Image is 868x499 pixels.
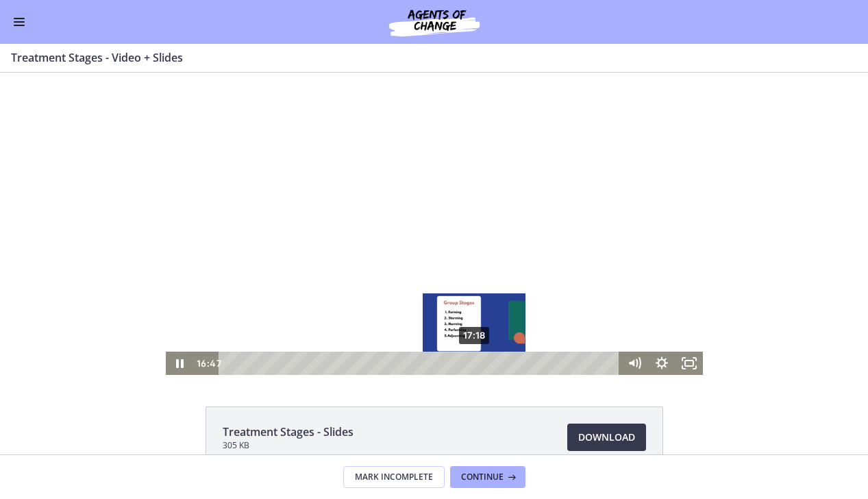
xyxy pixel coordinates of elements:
span: Mark Incomplete [355,472,433,483]
a: Download [567,424,646,451]
span: 305 KB [223,440,354,451]
button: Mark Incomplete [343,466,445,488]
button: Mute [621,279,648,302]
button: Show settings menu [648,279,675,302]
button: Pause [166,279,193,302]
button: Continue [450,466,525,488]
img: Agents of Change [352,5,517,38]
span: Treatment Stages - Slides [223,424,354,440]
button: Fullscreen [675,279,703,302]
span: Continue [461,472,504,483]
div: Playbar [229,279,613,302]
h3: Treatment Stages - Video + Slides [11,49,841,66]
button: Enable menu [11,14,27,30]
span: Download [578,429,635,446]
